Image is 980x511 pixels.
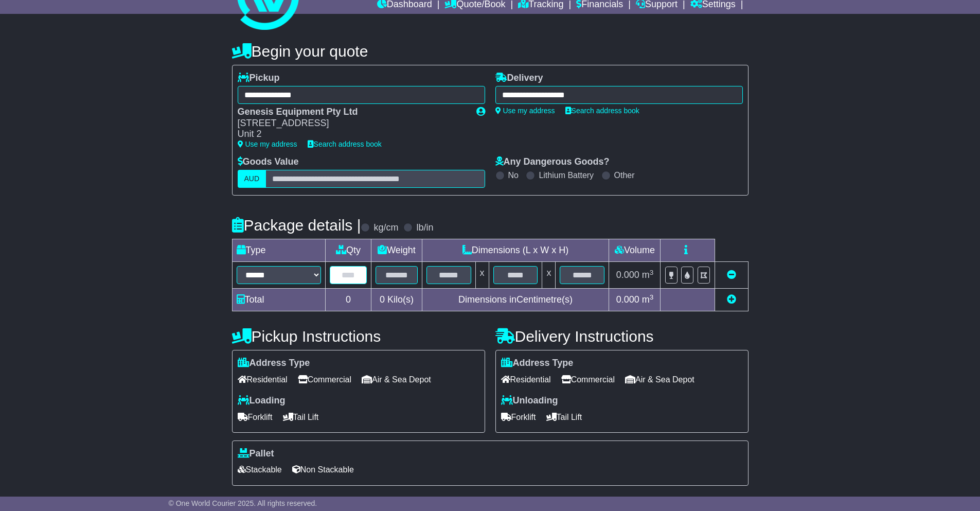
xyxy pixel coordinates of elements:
div: [STREET_ADDRESS] [238,118,466,129]
label: Address Type [238,358,310,369]
span: Tail Lift [283,409,319,425]
td: Total [232,289,325,311]
td: Dimensions in Centimetre(s) [422,289,609,311]
label: kg/cm [373,222,398,234]
span: m [642,294,654,305]
span: m [642,270,654,280]
label: Address Type [501,358,574,369]
span: Non Stackable [292,462,354,478]
td: Dimensions (L x W x H) [422,239,609,262]
span: Forklift [238,409,273,425]
a: Use my address [238,140,297,148]
td: Qty [325,239,371,262]
span: Residential [501,372,551,387]
div: Unit 2 [238,129,466,140]
label: Pallet [238,448,274,460]
label: Loading [238,395,286,407]
h4: Begin your quote [232,43,749,60]
span: © One World Courier 2025. All rights reserved. [169,499,317,507]
label: Unloading [501,395,558,407]
label: AUD [238,170,266,188]
td: Kilo(s) [371,289,422,311]
sup: 3 [650,293,654,301]
td: Volume [609,239,661,262]
label: Delivery [495,73,543,84]
label: Goods Value [238,156,299,168]
h4: Package details | [232,217,361,234]
label: Any Dangerous Goods? [495,156,610,168]
span: Air & Sea Depot [362,372,431,387]
label: Pickup [238,73,280,84]
a: Search address book [565,107,639,115]
td: Type [232,239,325,262]
label: No [508,170,519,180]
a: Add new item [727,294,736,305]
span: Commercial [298,372,351,387]
span: Tail Lift [546,409,582,425]
span: Residential [238,372,288,387]
td: x [475,262,489,289]
span: Air & Sea Depot [625,372,694,387]
span: 0.000 [616,270,639,280]
sup: 3 [650,269,654,276]
a: Use my address [495,107,555,115]
label: lb/in [416,222,433,234]
label: Other [614,170,635,180]
div: Genesis Equipment Pty Ltd [238,107,466,118]
span: Commercial [561,372,615,387]
span: 0.000 [616,294,639,305]
span: 0 [380,294,385,305]
a: Remove this item [727,270,736,280]
h4: Pickup Instructions [232,328,485,345]
label: Lithium Battery [539,170,594,180]
a: Search address book [308,140,382,148]
span: Forklift [501,409,536,425]
td: x [542,262,556,289]
h4: Delivery Instructions [495,328,749,345]
td: Weight [371,239,422,262]
span: Stackable [238,462,282,478]
td: 0 [325,289,371,311]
